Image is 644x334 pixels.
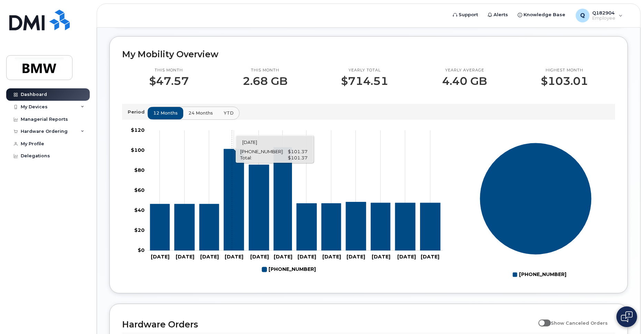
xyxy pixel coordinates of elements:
p: $714.51 [341,75,388,87]
img: Open chat [621,311,633,322]
h2: Hardware Orders [122,319,535,330]
tspan: $40 [134,207,145,213]
a: Alerts [483,8,513,22]
tspan: [DATE] [225,254,243,260]
input: Show Canceled Orders [538,316,544,322]
a: Knowledge Base [513,8,570,22]
h2: My Mobility Overview [122,49,615,59]
div: Q182904 [571,9,627,22]
p: Period [128,109,147,115]
span: Support [459,11,478,18]
g: Legend [262,264,316,275]
a: Support [448,8,483,22]
p: 4.40 GB [442,75,487,87]
p: $47.57 [149,75,189,87]
span: Q [580,11,585,20]
tspan: [DATE] [250,254,269,260]
g: Chart [480,143,592,280]
tspan: $100 [131,147,145,153]
g: Series [480,143,592,255]
tspan: [DATE] [372,254,390,260]
tspan: [DATE] [176,254,194,260]
tspan: $80 [134,167,145,173]
tspan: [DATE] [322,254,341,260]
span: Employee [592,16,615,21]
p: This month [149,68,189,73]
p: This month [243,68,287,73]
tspan: [DATE] [421,254,439,260]
tspan: [DATE] [200,254,219,260]
tspan: [DATE] [151,254,169,260]
g: Chart [131,127,443,275]
span: Q182904 [592,10,615,16]
span: YTD [224,110,234,116]
tspan: [DATE] [274,254,292,260]
tspan: $60 [134,187,145,193]
span: Knowledge Base [524,11,565,18]
span: 24 months [188,110,213,116]
span: Show Canceled Orders [551,320,608,326]
p: 2.68 GB [243,75,287,87]
p: $103.01 [541,75,588,87]
p: Yearly average [442,68,487,73]
tspan: [DATE] [297,254,316,260]
span: Alerts [494,11,508,18]
tspan: $20 [134,227,145,233]
g: 864-748-6404 [262,264,316,275]
tspan: $120 [131,127,145,133]
g: Legend [513,269,566,281]
p: Highest month [541,68,588,73]
tspan: [DATE] [397,254,416,260]
tspan: [DATE] [347,254,365,260]
p: Yearly total [341,68,388,73]
tspan: $0 [138,247,145,253]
